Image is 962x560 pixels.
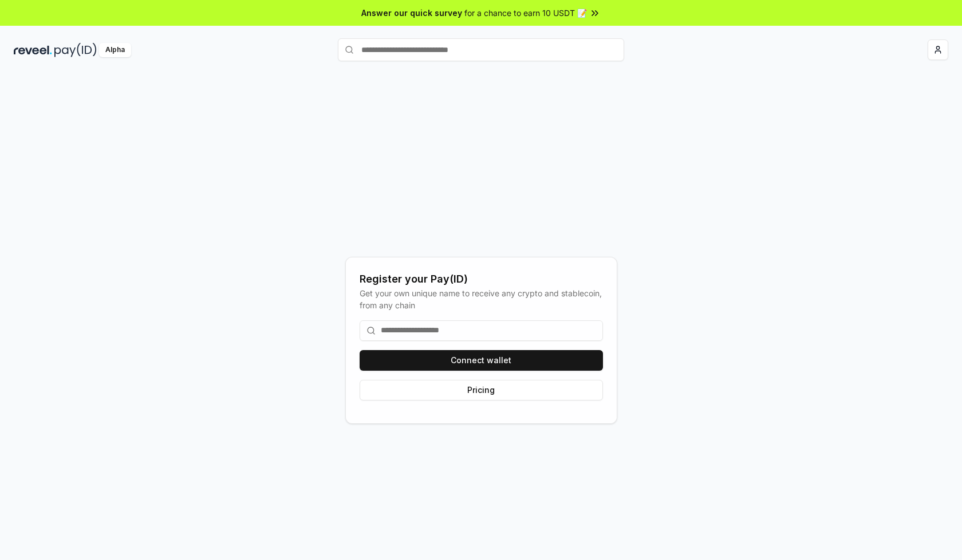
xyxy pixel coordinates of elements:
[14,43,52,57] img: reveel_dark
[360,350,603,371] button: Connect wallet
[361,7,462,19] span: Answer our quick survey
[360,271,603,287] div: Register your Pay(ID)
[54,43,97,57] img: pay_id
[360,287,603,311] div: Get your own unique name to receive any crypto and stablecoin, from any chain
[464,7,587,19] span: for a chance to earn 10 USDT 📝
[99,43,131,57] div: Alpha
[360,380,603,400] button: Pricing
